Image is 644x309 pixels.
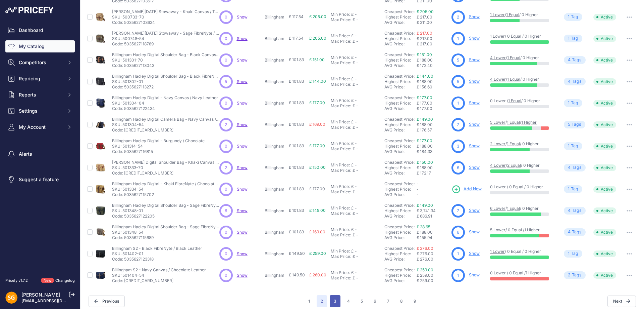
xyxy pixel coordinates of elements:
p: Code: 5035627103624 [112,20,219,25]
a: Cheapest Price: [384,138,415,143]
div: £ [351,141,354,146]
div: £ 172.17 [417,170,449,176]
a: £ 205.00 [417,9,434,14]
span: s [579,57,582,63]
a: Cheapest Price: [384,117,415,122]
span: 1 [457,100,459,106]
span: 2 [225,165,227,171]
a: Dashboard [5,24,75,36]
span: 0 [225,36,227,42]
span: 1 [568,100,570,106]
div: Max Price: [331,82,351,87]
span: £ 151.00 [309,57,325,62]
span: Show [237,144,248,149]
div: Max Price: [331,168,351,173]
a: Show [237,122,248,127]
a: Cheapest Price: [384,181,415,186]
a: £ 150.00 [417,160,433,165]
span: 6 [457,165,459,171]
div: £ [353,82,355,87]
div: - [354,33,357,39]
a: 5 Lower [490,227,505,232]
div: Highest Price: [384,79,417,84]
p: SKU: 500748-54 [112,36,219,41]
span: 1 [457,36,459,42]
button: Go to page 3 [330,295,340,307]
div: £ 156.60 [417,84,449,90]
button: Settings [5,105,75,117]
div: - [354,76,357,82]
div: Highest Price: [384,144,417,149]
a: Show [469,14,480,19]
span: Show [237,187,248,192]
p: / / 0 Higher [490,163,554,168]
div: AVG Price: [384,106,417,111]
span: 1 [568,143,570,149]
a: 1 Lower [490,249,505,254]
button: Go to page 5 [357,295,367,307]
p: Code: [CREDIT_CARD_NUMBER] [112,127,219,133]
div: AVG Price: [384,84,417,90]
a: Add New [451,185,482,194]
span: Active [593,121,616,128]
span: £ 188.00 [417,122,433,127]
div: Min Price: [331,162,350,168]
span: Show [237,208,248,213]
a: Show [237,230,248,235]
img: Pricefy Logo [5,7,54,13]
div: £ 176.57 [417,127,449,133]
div: Highest Price: [384,57,417,63]
div: Min Price: [331,98,350,103]
span: £ 101.83 [289,122,304,127]
button: Repricing [5,73,75,85]
a: Cheapest Price: [384,160,415,165]
span: Reports [19,91,63,98]
a: Show [237,101,248,106]
span: Show [237,79,248,84]
div: - [354,141,357,146]
div: £ 177.00 [417,106,449,111]
div: £ [353,17,355,23]
a: Show [469,79,480,84]
a: Cheapest Price: [384,203,415,208]
div: Max Price: [331,39,351,44]
p: SKU: 501304-04 [112,101,218,106]
a: £ 177.00 [417,138,432,143]
div: £ 172.40 [417,63,449,68]
div: Min Price: [331,33,350,39]
p: Billingham Hadley Digital Shoulder Bag - Black FibreNyte / Black Leather [112,74,219,79]
div: Highest Price: [384,165,417,170]
div: £ [351,162,354,168]
a: £ 276.00 [417,246,433,251]
div: - [355,60,358,66]
span: £ 101.83 [289,79,304,84]
span: Add New [464,186,482,192]
a: 6 Lower [490,206,505,211]
p: Billingham [265,122,286,127]
span: Show [237,165,248,170]
a: Cheapest Price: [384,246,415,251]
span: 5 [457,79,459,85]
span: 0 [225,14,227,20]
p: SKU: 501304-54 [112,122,219,127]
div: £ 211.00 [417,20,449,25]
button: Go to page 6 [370,295,380,307]
a: £ 144.00 [417,74,433,79]
p: Billingham [265,57,286,63]
a: Show [237,14,248,20]
span: £ 169.00 [309,122,325,127]
span: Active [593,100,616,107]
a: 4 Lower [490,163,506,168]
p: Billingham [265,36,286,41]
a: 1 Higher [526,270,541,275]
span: Tag [564,35,582,42]
a: Show [469,57,480,62]
span: Settings [19,108,63,114]
button: Reports [5,89,75,101]
div: - [355,82,358,87]
span: 4 [568,57,571,63]
span: £ 177.00 [309,100,325,105]
div: Highest Price: [384,14,417,20]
